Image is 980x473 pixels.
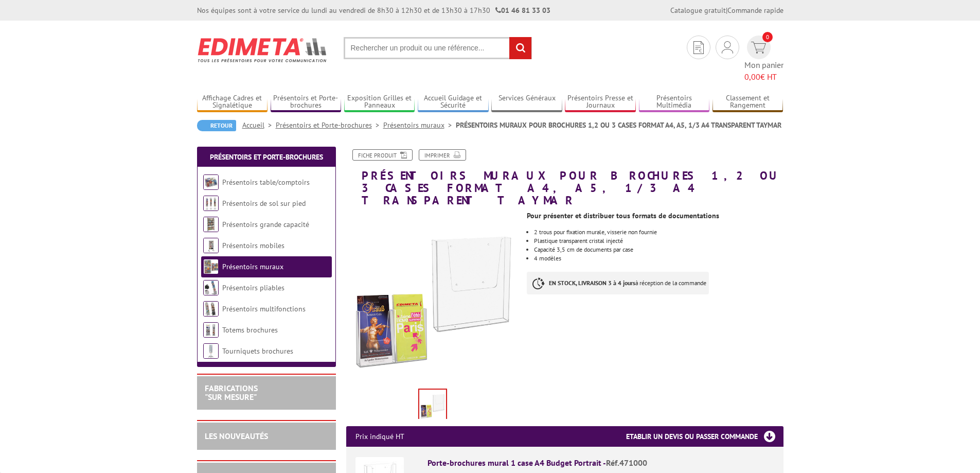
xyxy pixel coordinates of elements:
a: Présentoirs grande capacité [222,220,309,229]
p: Prix indiqué HT [355,426,404,447]
a: Catalogue gratuit [670,6,726,15]
img: Présentoirs muraux [203,259,219,274]
a: Exposition Grilles et Panneaux [344,94,415,111]
a: Présentoirs muraux [222,262,283,271]
span: Réf.471000 [606,458,647,468]
a: Présentoirs Multimédia [639,94,710,111]
a: Accueil [242,120,276,130]
a: Présentoirs et Porte-brochures [210,152,323,162]
a: Présentoirs multifonctions [222,304,306,313]
a: Présentoirs muraux [383,120,456,130]
a: devis rapide 0 Mon panier 0,00€ HT [744,36,783,83]
p: à réception de la commande [527,272,709,294]
img: Présentoirs pliables [203,280,219,295]
span: 0,00 [744,72,760,82]
div: Nos équipes sont à votre service du lundi au vendredi de 8h30 à 12h30 et de 13h30 à 17h30 [197,5,550,15]
a: Commande rapide [727,6,783,15]
img: devis rapide [693,41,704,54]
strong: 01 46 81 33 03 [495,6,550,15]
a: Services Généraux [491,94,562,111]
h1: PRÉSENTOIRS MURAUX POUR BROCHURES 1,2 OU 3 CASES FORMAT A4, A5, 1/3 A4 TRANSPARENT TAYMAR [338,149,791,207]
a: Affichage Cadres et Signalétique [197,94,268,111]
strong: EN STOCK, LIVRAISON 3 à 4 jours [549,279,635,287]
a: FABRICATIONS"Sur Mesure" [205,383,258,402]
a: Présentoirs pliables [222,283,284,292]
div: | [670,5,783,15]
a: Présentoirs mobiles [222,241,284,250]
img: Edimeta [197,31,328,69]
img: devis rapide [751,42,766,54]
li: PRÉSENTOIRS MURAUX POUR BROCHURES 1,2 OU 3 CASES FORMAT A4, A5, 1/3 A4 TRANSPARENT TAYMAR [456,120,781,130]
img: porte_brochures_muraux_471300_2.jpg [346,212,520,385]
a: Présentoirs Presse et Journaux [565,94,636,111]
a: Présentoirs et Porte-brochures [276,120,383,130]
img: Présentoirs table/comptoirs [203,174,219,190]
input: Rechercher un produit ou une référence... [344,37,532,59]
img: devis rapide [722,41,733,54]
strong: Pour présenter et distribuer tous formats de documentations [527,211,719,220]
li: 2 trous pour fixation murale, visserie non fournie [534,229,783,235]
img: Présentoirs de sol sur pied [203,196,219,211]
img: porte_brochures_muraux_471300_2.jpg [419,390,446,422]
a: Présentoirs de sol sur pied [222,199,306,208]
span: 0 [762,32,773,42]
a: Imprimer [419,149,466,161]
a: Totems brochures [222,325,278,335]
a: Accueil Guidage et Sécurité [418,94,489,111]
a: Tourniquets brochures [222,346,293,356]
li: Plastique transparent cristal injecté [534,238,783,244]
img: Tourniquets brochures [203,343,219,359]
img: Présentoirs mobiles [203,238,219,253]
span: € HT [744,71,783,83]
a: Retour [197,120,236,131]
span: Mon panier [744,59,783,83]
li: 4 modèles [534,255,783,261]
li: Capacité 3,5 cm de documents par case [534,247,783,253]
h3: Etablir un devis ou passer commande [626,426,783,447]
a: Présentoirs et Porte-brochures [271,94,342,111]
a: Présentoirs table/comptoirs [222,178,310,187]
img: Totems brochures [203,322,219,338]
div: Porte-brochures mural 1 case A4 Budget Portrait - [427,457,774,469]
a: LES NOUVEAUTÉS [205,431,268,441]
img: Présentoirs multifonctions [203,301,219,317]
a: Classement et Rangement [712,94,783,111]
a: Fiche produit [352,149,413,161]
img: Présentoirs grande capacité [203,217,219,232]
input: rechercher [509,37,531,59]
